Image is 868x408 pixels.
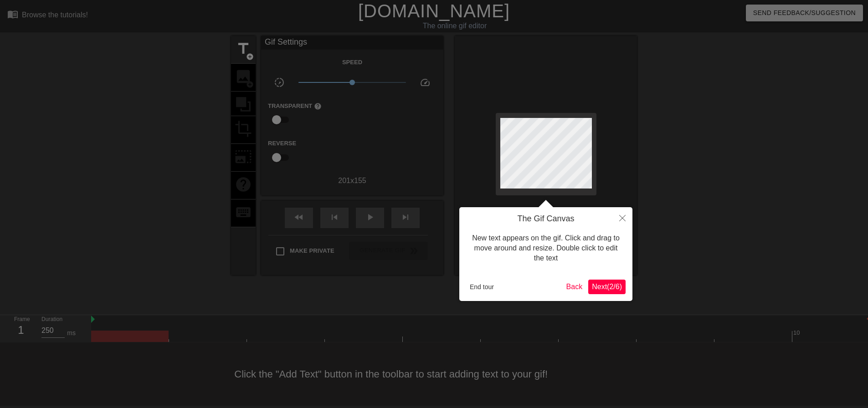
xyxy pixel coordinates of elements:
div: New text appears on the gif. Click and drag to move around and resize. Double click to edit the text [466,224,626,273]
h4: The Gif Canvas [466,214,626,224]
button: End tour [466,280,498,294]
button: Next [588,280,626,294]
button: Close [612,207,632,228]
span: Next ( 2 / 6 ) [592,283,622,291]
button: Back [563,280,586,294]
